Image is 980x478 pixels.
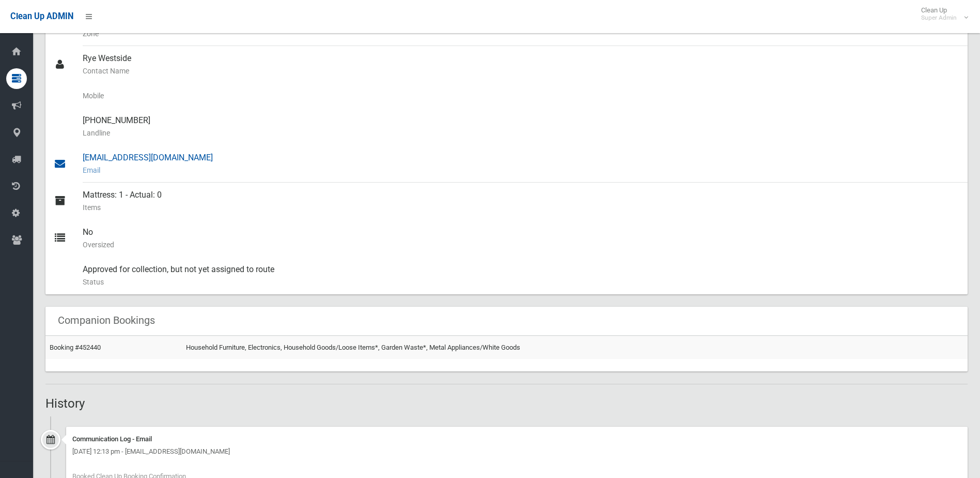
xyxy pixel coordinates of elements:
[72,433,961,445] div: Communication Log - Email
[916,6,967,22] span: Clean Up
[182,336,968,359] td: Household Furniture, Electronics, Household Goods/Loose Items*, Garden Waste*, Metal Appliances/W...
[83,46,959,83] div: Rye Westside
[83,164,959,176] small: Email
[83,127,959,139] small: Landline
[50,343,101,351] a: Booking #452440
[83,65,959,77] small: Contact Name
[45,397,968,410] h2: History
[83,238,959,251] small: Oversized
[45,145,968,183] a: [EMAIL_ADDRESS][DOMAIN_NAME]Email
[83,89,959,102] small: Mobile
[83,183,959,220] div: Mattress: 1 - Actual: 0
[83,276,959,288] small: Status
[83,257,959,294] div: Approved for collection, but not yet assigned to route
[83,108,959,145] div: [PHONE_NUMBER]
[83,220,959,257] div: No
[83,145,959,183] div: [EMAIL_ADDRESS][DOMAIN_NAME]
[10,11,73,21] span: Clean Up ADMIN
[83,27,959,40] small: Zone
[83,201,959,214] small: Items
[72,445,961,458] div: [DATE] 12:13 pm - [EMAIL_ADDRESS][DOMAIN_NAME]
[921,14,957,22] small: Super Admin
[45,310,167,331] header: Companion Bookings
